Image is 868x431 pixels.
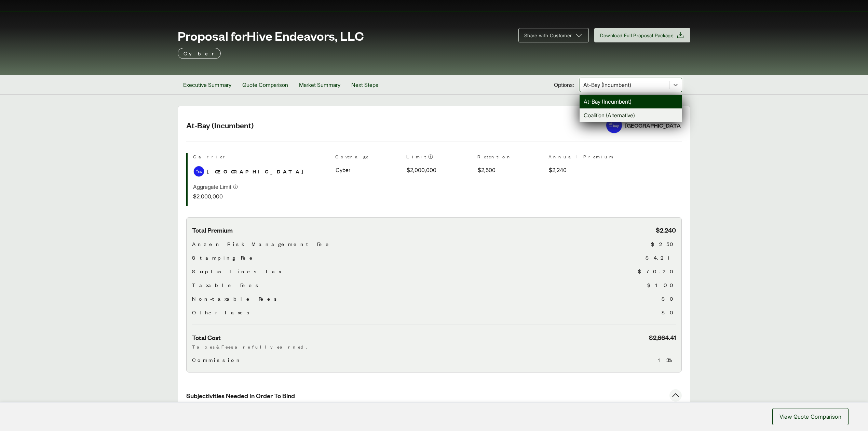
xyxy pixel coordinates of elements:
[193,183,231,191] p: Aggregate Limit
[658,356,676,364] span: 13%
[779,413,841,421] span: View Quote Comparison
[207,167,309,175] span: [GEOGRAPHIC_DATA]
[192,343,676,350] p: Taxes & Fees are fully earned.
[184,49,215,57] p: Cyber
[186,381,682,410] button: Subjectivities Needed In Order To Bind
[580,95,682,108] div: At-Bay (Incumbent)
[518,28,589,42] button: Share with Customer
[407,166,436,174] span: $2,000,000
[346,75,384,94] button: Next Steps
[336,166,350,174] span: Cyber
[625,121,682,130] div: [GEOGRAPHIC_DATA]
[647,281,676,289] span: $100
[192,226,233,234] span: Total Premium
[194,166,204,177] img: At-Bay logo
[656,226,676,234] span: $2,240
[237,75,294,94] button: Quote Comparison
[638,267,676,275] span: $70.20
[772,408,849,425] button: View Quote Comparison
[186,120,598,130] h2: At-Bay (Incumbent)
[294,75,346,94] button: Market Summary
[193,153,330,163] th: Carrier
[178,29,364,42] span: Proposal for Hive Endeavors, LLC
[649,333,676,342] span: $2,664.41
[193,192,238,200] p: $2,000,000
[192,267,281,275] span: Surplus Lines Tax
[600,32,674,39] span: Download Full Proposal Package
[606,117,622,133] img: At-Bay logo
[192,333,221,342] span: Total Cost
[192,240,333,248] span: Anzen Risk Management Fee
[192,253,256,262] span: Stamping Fee
[406,153,472,163] th: Limit
[594,28,691,42] button: Download Full Proposal Package
[192,295,280,303] span: Non-taxable Fees
[662,308,676,316] span: $0
[478,166,496,174] span: $2,500
[192,308,252,316] span: Other Taxes
[646,253,676,262] span: $4.21
[192,281,261,289] span: Taxable Fees
[178,75,237,94] button: Executive Summary
[662,295,676,303] span: $0
[651,240,676,248] span: $250
[580,108,682,122] div: Coalition (Alternative)
[548,153,614,163] th: Annual Premium
[549,166,567,174] span: $2,240
[554,81,574,89] span: Options:
[335,153,401,163] th: Coverage
[477,153,543,163] th: Retention
[186,391,295,400] span: Subjectivities Needed In Order To Bind
[524,32,572,39] span: Share with Customer
[192,356,242,364] span: Commission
